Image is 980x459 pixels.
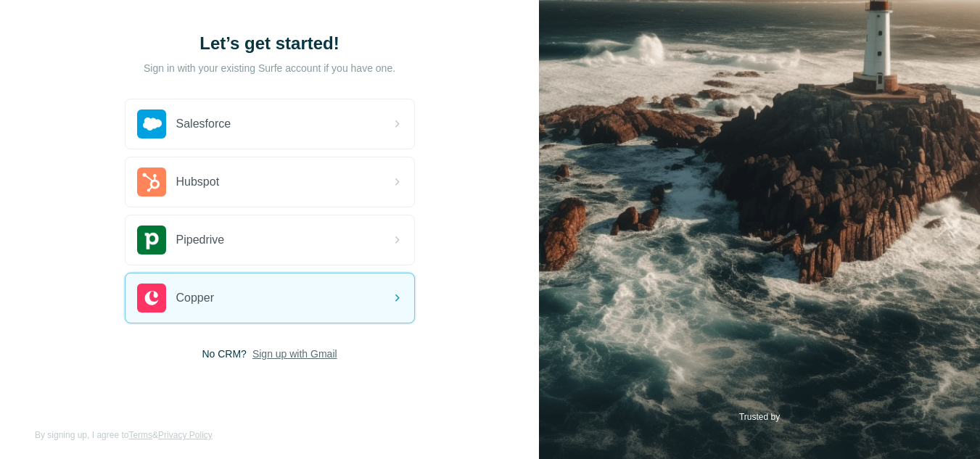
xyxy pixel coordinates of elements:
[125,32,415,55] h1: Let’s get started!
[684,413,724,431] img: uber's logo
[616,413,672,431] img: google's logo
[202,347,246,361] span: No CRM?
[137,284,166,313] img: copper's logo
[137,168,166,197] img: hubspot's logo
[158,430,213,440] a: Privacy Policy
[35,429,213,442] span: By signing up, I agree to &
[739,393,780,406] p: Trusted by
[128,430,152,440] a: Terms
[814,413,904,431] img: spendesk's logo
[144,61,395,75] p: Sign in with your existing Surfe account if you have one.
[736,413,802,431] img: mirakl's logo
[176,115,231,133] span: Salesforce
[137,109,166,138] img: salesforce's logo
[176,231,225,249] span: Pipedrive
[176,289,214,307] span: Copper
[252,347,337,361] button: Sign up with Gmail
[137,226,166,255] img: pipedrive's logo
[176,173,220,191] span: Hubspot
